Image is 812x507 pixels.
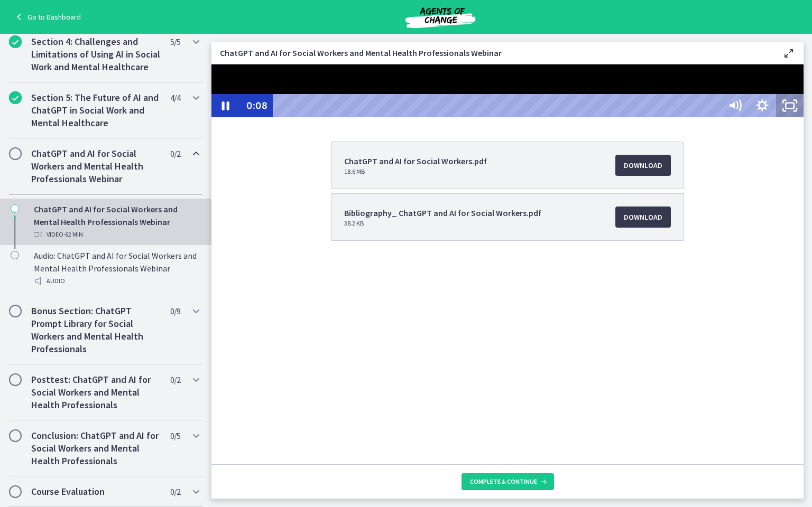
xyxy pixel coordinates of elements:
div: Audio [34,275,199,287]
h2: Posttest: ChatGPT and AI for Social Workers and Mental Health Professionals [31,373,160,411]
span: 38.2 KB [344,219,541,228]
h2: ChatGPT and AI for Social Workers and Mental Health Professionals Webinar [31,147,160,185]
span: 4 / 4 [170,91,180,104]
span: 0 / 9 [170,305,180,317]
span: 0 / 2 [170,147,180,160]
h2: Section 5: The Future of AI and ChatGPT in Social Work and Mental Healthcare [31,91,160,129]
a: Download [615,206,671,228]
span: ChatGPT and AI for Social Workers.pdf [344,155,487,167]
button: Complete & continue [462,473,554,490]
span: · 62 min [63,228,83,241]
h3: ChatGPT and AI for Social Workers and Mental Health Professionals Webinar [220,46,765,59]
a: Go to Dashboard [13,11,81,23]
i: Completed [9,35,22,48]
h2: Section 4: Challenges and Limitations of Using AI in Social Work and Mental Healthcare [31,35,160,73]
a: Download [615,155,671,176]
span: 18.6 MB [344,167,487,176]
div: ChatGPT and AI for Social Workers and Mental Health Professionals Webinar [34,203,199,241]
iframe: Video Lesson [211,64,804,117]
h2: Conclusion: ChatGPT and AI for Social Workers and Mental Health Professionals [31,429,160,467]
span: Download [624,159,662,172]
img: Agents of Change [377,4,504,30]
span: 0 / 2 [170,373,180,386]
h2: Bonus Section: ChatGPT Prompt Library for Social Workers and Mental Health Professionals [31,305,160,355]
span: 5 / 5 [170,35,180,48]
h2: Course Evaluation [31,485,160,498]
span: Download [624,211,662,223]
span: 0 / 5 [170,429,180,442]
span: Bibliography_ ChatGPT and AI for Social Workers.pdf [344,206,541,219]
span: 0 / 2 [170,485,180,498]
span: Complete & continue [470,477,537,486]
i: Completed [9,91,22,104]
div: Video [34,228,199,241]
div: Audio: ChatGPT and AI for Social Workers and Mental Health Professionals Webinar [34,249,199,287]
